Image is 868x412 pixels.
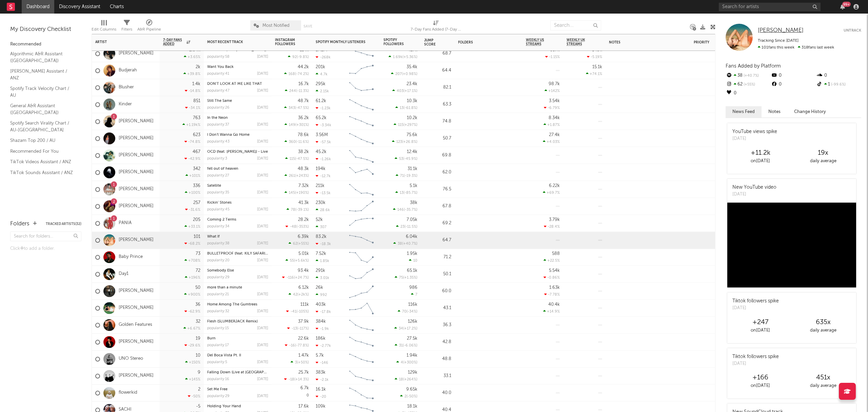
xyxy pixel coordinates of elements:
div: 74.8 [424,117,451,126]
div: 230k [316,201,325,205]
div: Filters [121,17,132,37]
div: +142 % [545,89,560,93]
a: What If [207,235,220,239]
span: 7-Day Fans Added [163,38,185,46]
span: -19.3 % [405,174,416,178]
input: Search for folders... [10,231,81,241]
div: -13.5k [316,191,331,195]
div: Edit Columns [92,25,116,34]
div: OCD (feat. Chloe Dadd) - Live [207,150,268,154]
div: popularity: 3 [207,157,227,161]
div: -5.19 % [587,55,602,59]
div: Satellite [207,184,268,188]
div: 851 [193,99,200,103]
div: -1.15 % [545,55,560,59]
span: Tracking Since: [DATE] [758,39,798,43]
span: -11.6 % [297,141,308,144]
div: ( ) [287,208,309,212]
a: [PERSON_NAME] [119,288,154,294]
div: 38k [410,201,417,205]
span: -39.1 % [296,208,308,212]
span: 318 fans last week [758,45,834,50]
span: 92 [292,56,297,59]
span: 207 [395,73,402,76]
div: 98.7k [549,82,560,86]
div: +11.2k [729,149,792,157]
span: +297 % [405,124,416,127]
a: [PERSON_NAME] [119,203,154,209]
svg: Chart title [346,215,377,232]
div: 31.1k [408,167,417,171]
svg: Chart title [346,181,377,198]
a: TikTok Videos Assistant / ANZ [10,158,75,166]
span: Weekly UK Streams [567,38,592,46]
div: ( ) [392,140,417,144]
div: 50.7 [424,134,451,143]
span: 244 [289,90,296,93]
div: -31.6 % [185,208,200,212]
div: Kickin' Stones [207,201,268,205]
a: [PERSON_NAME] [119,51,154,56]
button: News Feed [726,106,762,117]
span: Weekly US Streams [526,38,550,46]
div: 17.2M [316,48,327,52]
div: Want You Back [207,65,268,69]
div: New YouTube video [732,184,776,191]
div: -3.34k [316,123,331,127]
div: ( ) [392,89,417,93]
div: -12.7k [316,174,331,178]
input: Search... [550,20,601,31]
div: 38.2k [298,150,309,154]
div: 10.2k [407,116,417,120]
div: popularity: 47 [207,89,230,93]
span: -11.3 % [297,90,308,93]
div: 114k [300,48,309,52]
a: [PERSON_NAME] [119,305,154,311]
div: 6.22k [549,184,560,188]
a: [PERSON_NAME] [119,135,154,141]
div: +69.7 % [543,191,560,195]
span: 123 [396,141,402,144]
div: ( ) [284,72,309,76]
div: YouTube views spike [732,128,777,135]
div: +4.03 % [543,140,560,144]
div: [DATE] [257,89,268,93]
span: 71 [400,174,404,178]
div: ( ) [284,140,309,144]
div: +1.19k % [182,123,200,127]
a: Holding Your Hand [207,405,241,408]
div: Click to add a folder. [10,245,81,253]
div: 63.3 [424,100,451,109]
div: I Got Love (feat. Nate Dogg) [207,48,268,52]
span: Most Notified [262,23,290,28]
div: 7-Day Fans Added (7-Day Fans Added) [411,25,461,34]
a: Baby Prince [119,254,143,260]
div: 623 [193,133,200,137]
div: 2k [196,65,200,69]
span: 403 [397,90,403,93]
div: popularity: 37 [207,123,229,127]
div: My Discovery Checklist [10,25,81,34]
div: 1.4k [192,82,200,86]
div: 7.32k [298,184,309,188]
div: 48.7k [298,99,309,103]
svg: Chart title [346,96,377,113]
div: [DATE] [257,123,268,127]
span: -74.2 % [296,73,308,76]
div: 82.1 [424,83,451,92]
span: +17.1 % [405,90,416,93]
a: Spotify Track Velocity Chart / AU [10,85,75,99]
span: 343 [289,107,295,110]
span: 145 [289,191,295,195]
svg: Chart title [346,130,377,147]
div: 0 [771,80,816,89]
div: +74.1 % [586,72,602,76]
div: 36.2k [298,116,309,120]
div: popularity: 41 [207,72,229,76]
div: 194k [316,167,325,171]
a: [PERSON_NAME] Assistant / ANZ [10,68,75,81]
span: 13 [400,107,403,110]
a: Shazam Top 200 / AU [10,137,75,144]
div: 0 [771,71,816,80]
div: 837k [550,48,560,52]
